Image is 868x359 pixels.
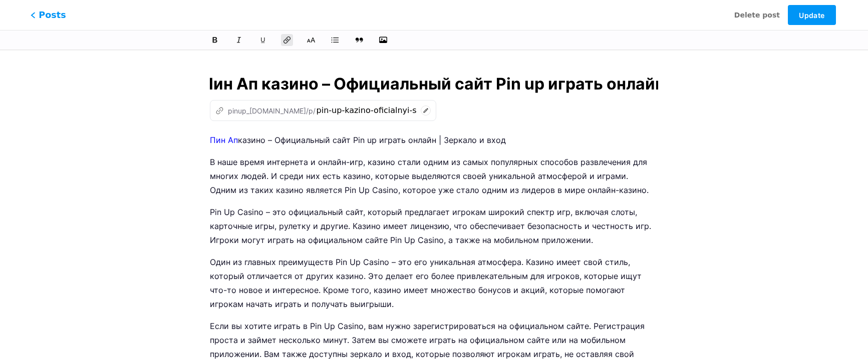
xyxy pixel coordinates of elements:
[210,135,238,145] a: Пин Ап
[31,8,66,21] span: Posts
[210,72,659,96] input: Title
[799,11,824,19] span: Update
[210,133,659,147] p: казино – Официальный сайт Pin up играть онлайн | Зеркало и вход
[210,205,659,247] p: Pin Up Casino – это официальный сайт, который предлагает игрокам широкий спектр игр, включая слот...
[734,5,780,25] button: Delete post
[210,255,659,311] p: Один из главных преимуществ Pin Up Casino – это его уникальная атмосфера. Казино имеет свой стиль...
[734,10,780,20] span: Delete post
[210,155,659,197] p: В наше время интернета и онлайн-игр, казино стали одним из самых популярных способов развлечения ...
[788,5,836,25] button: Update
[215,105,316,116] div: pinup_[DOMAIN_NAME]/p/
